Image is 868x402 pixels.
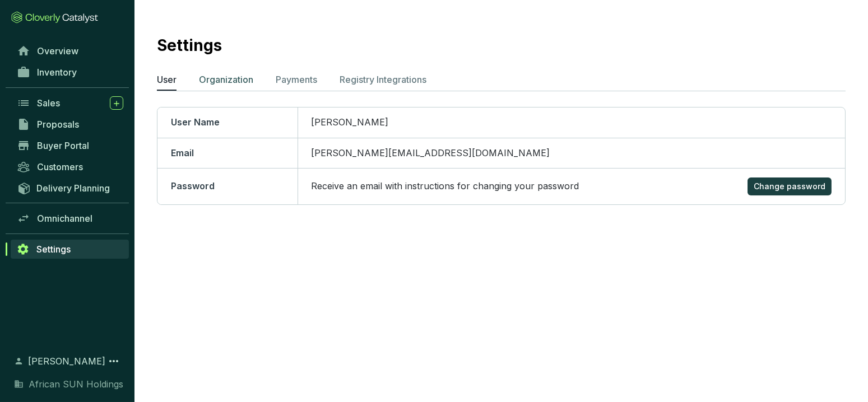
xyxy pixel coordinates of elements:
span: African SUN Holdings [29,377,123,391]
span: Change password [754,181,825,192]
span: Sales [37,97,60,109]
a: Customers [11,157,129,176]
span: [PERSON_NAME] [312,116,389,128]
span: Proposals [37,119,79,130]
a: Proposals [11,115,129,134]
a: Delivery Planning [11,179,129,197]
a: Buyer Portal [11,136,129,155]
span: Overview [37,45,78,57]
span: Inventory [37,67,77,78]
p: Registry Integrations [340,73,426,86]
a: Sales [11,94,129,113]
p: Organization [199,73,253,86]
span: Password [171,180,215,191]
a: Overview [11,41,129,60]
p: Receive an email with instructions for changing your password [312,180,579,193]
span: Email [171,147,194,158]
p: User [157,73,177,86]
span: Buyer Portal [37,140,89,151]
a: Settings [11,240,129,259]
h2: Settings [157,34,222,57]
span: Settings [36,244,71,255]
span: Omnichannel [37,213,92,224]
a: Omnichannel [11,209,129,228]
span: [PERSON_NAME] [28,354,105,368]
a: Inventory [11,63,129,82]
span: User Name [171,116,220,128]
span: Customers [37,161,83,172]
span: Delivery Planning [36,183,110,194]
span: [PERSON_NAME][EMAIL_ADDRESS][DOMAIN_NAME] [312,147,550,158]
p: Payments [276,73,317,86]
button: Change password [748,177,832,195]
